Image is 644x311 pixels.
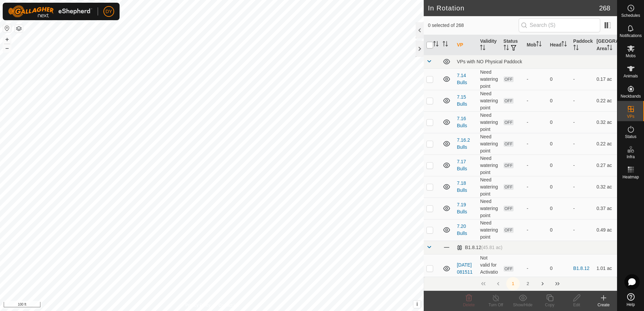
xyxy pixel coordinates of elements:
[621,13,640,18] span: Schedules
[477,198,501,219] td: Need watering point
[547,154,571,176] td: 0
[626,54,636,58] span: Mobs
[504,227,514,233] span: OFF
[622,175,639,179] span: Heatmap
[571,111,594,133] td: -
[561,42,567,47] p-sorticon: Activate to sort
[594,176,617,198] td: 0.32 ac
[563,302,590,308] div: Edit
[105,8,112,15] span: DY
[547,198,571,219] td: 0
[547,254,571,283] td: 0
[413,301,421,308] button: i
[477,35,501,55] th: Validity
[571,219,594,241] td: -
[571,176,594,198] td: -
[3,24,11,32] button: Reset Map
[504,76,514,82] span: OFF
[481,245,503,250] span: (45.81 ac)
[547,219,571,241] td: 0
[590,302,617,308] div: Create
[477,154,501,176] td: Need watering point
[457,137,470,150] a: 7.16.2 Bulls
[594,254,617,283] td: 1.01 ac
[8,5,92,18] img: Gallagher Logo
[547,133,571,154] td: 0
[571,154,594,176] td: -
[15,25,23,33] button: Map Layers
[3,35,11,43] button: +
[454,35,477,55] th: VP
[571,68,594,90] td: -
[504,266,514,272] span: OFF
[477,176,501,198] td: Need watering point
[477,68,501,90] td: Need watering point
[594,219,617,241] td: 0.49 ac
[626,303,635,307] span: Help
[527,97,545,104] div: -
[571,133,594,154] td: -
[457,180,467,193] a: 7.18 Bulls
[571,198,594,219] td: -
[551,277,564,290] button: Last Page
[547,35,571,55] th: Head
[547,90,571,111] td: 0
[571,90,594,111] td: -
[527,227,545,234] div: -
[428,22,518,29] span: 0 selected of 268
[527,76,545,83] div: -
[620,34,642,38] span: Notifications
[573,46,579,51] p-sorticon: Activate to sort
[527,140,545,147] div: -
[482,302,509,308] div: Turn Off
[594,35,617,55] th: [GEOGRAPHIC_DATA] Area
[504,141,514,147] span: OFF
[536,277,549,290] button: Next Page
[620,94,641,98] span: Neckbands
[219,302,238,308] a: Contact Us
[594,154,617,176] td: 0.27 ac
[457,202,467,214] a: 7.19 Bulls
[626,155,635,159] span: Infra
[504,206,514,211] span: OFF
[617,290,644,309] a: Help
[594,198,617,219] td: 0.37 ac
[443,42,448,47] p-sorticon: Activate to sort
[627,114,634,118] span: VPs
[428,4,599,12] h2: In Rotation
[527,162,545,169] div: -
[457,94,467,107] a: 7.15 Bulls
[527,183,545,191] div: -
[594,133,617,154] td: 0.22 ac
[457,116,467,128] a: 7.16 Bulls
[536,42,542,47] p-sorticon: Activate to sort
[504,163,514,168] span: OFF
[477,133,501,154] td: Need watering point
[594,68,617,90] td: 0.17 ac
[527,205,545,212] div: -
[463,303,475,307] span: Delete
[547,176,571,198] td: 0
[509,302,536,308] div: Show/Hide
[521,277,535,290] button: 2
[623,74,638,78] span: Animals
[599,3,610,13] span: 268
[416,301,418,307] span: i
[457,59,614,64] div: VPs with NO Physical Paddock
[477,90,501,111] td: Need watering point
[477,111,501,133] td: Need watering point
[185,302,211,308] a: Privacy Policy
[547,68,571,90] td: 0
[477,254,501,283] td: Not valid for Activations
[594,111,617,133] td: 0.32 ac
[457,159,467,171] a: 7.17 Bulls
[607,46,612,51] p-sorticon: Activate to sort
[527,119,545,126] div: -
[501,35,524,55] th: Status
[527,265,545,272] div: -
[524,35,547,55] th: Mob
[477,219,501,241] td: Need watering point
[480,46,485,51] p-sorticon: Activate to sort
[506,277,520,290] button: 1
[3,44,11,52] button: –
